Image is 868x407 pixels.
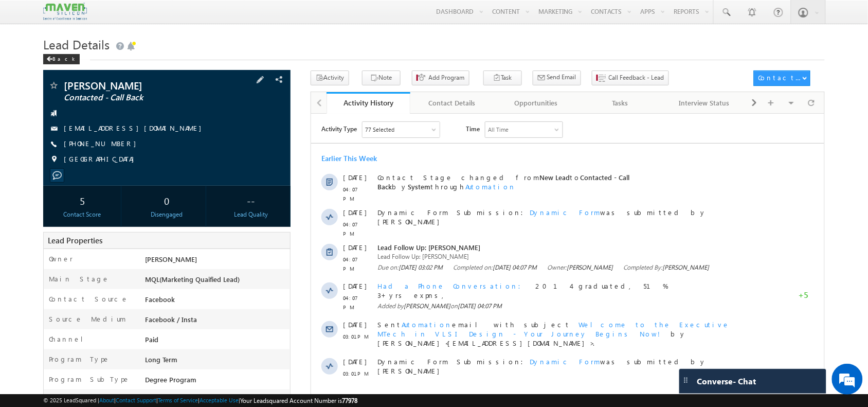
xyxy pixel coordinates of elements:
div: Earlier This Week [10,40,66,49]
span: 03:01 PM [32,218,63,227]
div: 5 [46,191,118,210]
label: Source Medium [49,314,126,324]
a: Interview Status [663,92,747,114]
button: Send Email [533,70,581,85]
span: System [97,68,119,77]
a: Activity History [327,92,411,114]
div: -- [215,191,287,210]
div: Chat with us now [53,54,173,67]
span: Lead Follow Up: [PERSON_NAME] [66,138,444,148]
button: Activity [311,70,349,85]
span: Send Email [547,73,576,82]
div: Long Term [142,355,290,369]
span: [DATE] [32,206,55,216]
span: Completed on: [142,149,226,158]
a: About [99,397,114,403]
div: by [PERSON_NAME]<[EMAIL_ADDRESS][DOMAIN_NAME]>. [66,206,444,234]
span: 77978 [342,397,357,404]
div: Contact Details [419,97,485,109]
div: All Time [177,11,197,21]
button: Task [483,70,522,85]
div: Lead Quality [215,210,287,219]
span: Added by on [66,188,444,197]
img: Custom Logo [43,3,86,21]
a: Back [43,54,85,62]
label: Program SubType [49,375,130,384]
div: Opportunities [503,97,570,109]
span: [DATE] [32,168,55,177]
button: Add Program [412,70,469,85]
span: 03:01 PM [32,255,63,264]
em: Start Chat [140,317,187,331]
button: Contact Actions [754,70,810,86]
span: Dynamic Form [219,243,290,252]
span: [DATE] [32,129,55,138]
span: New Lead [228,59,259,68]
label: Channel [49,334,91,344]
span: Due on: [66,149,132,158]
span: Dynamic Form Submission: was submitted by [PERSON_NAME] [66,94,444,113]
textarea: Type your message and hit 'Enter' [13,95,188,308]
span: Activity Type [10,8,46,23]
span: [DATE] 03:02 PM [87,150,132,157]
span: [PERSON_NAME] [64,80,218,91]
label: Owner [49,254,73,263]
div: Activity History [334,98,403,108]
span: Your Leadsquared Account Number is [240,397,357,404]
div: Sales Activity,Program,Email Bounced,Email Link Clicked,Email Marked Spam & 72 more.. [51,8,129,24]
span: [DATE] [32,59,55,68]
span: 04:07 PM [32,106,63,125]
span: Lead Details [43,36,110,52]
span: [PERSON_NAME] [256,150,302,157]
div: Minimize live chat window [169,5,193,30]
a: [EMAIL_ADDRESS][DOMAIN_NAME] [64,123,207,132]
span: Owner: [236,149,302,158]
button: Call Feedback - Lead [592,70,669,85]
span: Time [155,8,169,23]
label: Program Type [49,355,110,364]
img: d_60004797649_company_0_60004797649 [17,54,43,67]
span: Welcome to the Executive MTech in VLSI Design - Your Journey Begins Now! [66,206,419,224]
div: 77 Selected [54,11,83,21]
span: Lead Follow Up: [PERSON_NAME] [66,129,444,138]
span: 2014 graduated, 51% 3+yrs expns, [66,168,355,186]
span: Sent email with subject [66,206,259,215]
a: Opportunities [495,92,579,114]
span: [DATE] [32,94,55,103]
span: 04:07 PM [32,180,63,198]
a: Contact Details [410,92,495,114]
a: Tasks [578,92,663,114]
div: Facebook / Insta [142,314,290,329]
img: carter-drag [682,376,690,384]
div: Tasks [587,97,654,109]
a: Acceptable Use [200,397,239,403]
div: Contact Score [46,210,118,219]
button: Note [362,70,401,85]
div: Interview Status [671,97,738,109]
label: Contact Source [49,294,129,304]
span: [DATE] 04:07 PM [182,150,226,157]
div: Degree Program [142,375,290,389]
span: [PERSON_NAME] [352,150,399,157]
span: Converse - Chat [697,377,756,386]
span: Automation [154,68,205,77]
div: MQL(Marketing Quaified Lead) [142,274,290,289]
span: [PERSON_NAME] [145,255,197,263]
span: Contacted - Call Back [66,59,319,77]
span: Had a Phone Conversation [66,168,216,176]
span: [PHONE_NUMBER] [64,139,141,149]
span: Contacted - Call Back [64,93,218,103]
div: 0 [131,191,203,210]
span: [DATE] 04:07 PM [147,188,191,196]
span: Completed By: [313,149,399,158]
span: [GEOGRAPHIC_DATA] [64,154,139,165]
span: Add Program [429,73,465,82]
div: Back [43,54,80,64]
span: [PERSON_NAME] [93,188,139,196]
div: Disengaged [131,210,203,219]
span: Dynamic Form [219,94,290,103]
label: Main Stage [49,274,110,284]
a: Terms of Service [158,397,198,403]
span: © 2025 LeadSquared | | | | | [43,396,357,405]
span: Dynamic Form Submission: was submitted by [PERSON_NAME] [66,243,444,262]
